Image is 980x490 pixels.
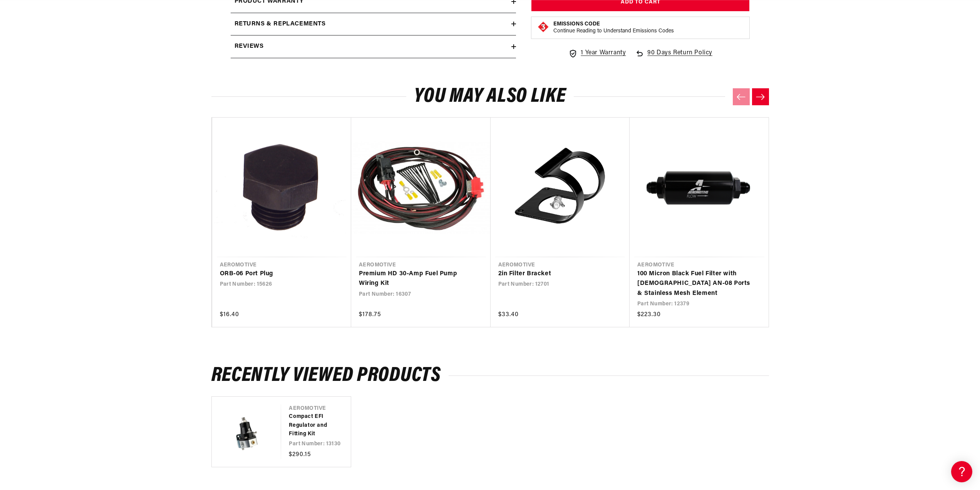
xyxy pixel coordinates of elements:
ul: Slider [211,396,769,467]
p: Continue Reading to Understand Emissions Codes [553,28,674,35]
h2: Returns & replacements [235,19,326,29]
a: 90 Days Return Policy [635,48,712,66]
img: Emissions code [537,21,549,33]
a: 1 Year Warranty [568,48,626,58]
a: Compact EFI Regulator and Fitting Kit [289,413,335,438]
h2: Recently Viewed Products [211,367,769,385]
a: Brushless Fuel Pumps [8,158,146,170]
button: Next slide [752,88,769,105]
span: 1 Year Warranty [581,48,626,58]
a: Getting Started [8,66,146,77]
strong: Emissions Code [553,21,600,27]
a: 100 Micron Black Fuel Filter with [DEMOGRAPHIC_DATA] AN-08 Ports & Stainless Mesh Element [637,269,754,299]
button: Previous slide [733,88,750,105]
a: Carbureted Fuel Pumps [8,109,146,121]
span: 90 Days Return Policy [647,48,712,66]
a: ORB-06 Port Plug [220,269,336,279]
h2: Reviews [235,42,264,52]
a: EFI Fuel Pumps [8,133,146,145]
a: 340 Stealth Fuel Pumps [8,145,146,157]
a: POWERED BY ENCHANT [106,222,148,229]
a: Premium HD 30-Amp Fuel Pump Wiring Kit [359,269,475,289]
button: Emissions CodeContinue Reading to Understand Emissions Codes [553,21,674,35]
a: EFI Regulators [8,98,146,109]
h2: You may also like [211,88,769,106]
div: General [8,54,146,61]
a: 2in Filter Bracket [498,269,615,279]
summary: Returns & replacements [231,13,516,35]
ul: Slider [211,117,769,327]
div: Frequently Asked Questions [8,85,146,93]
a: Carbureted Regulators [8,121,146,133]
button: Contact Us [8,206,146,220]
summary: Reviews [231,35,516,58]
